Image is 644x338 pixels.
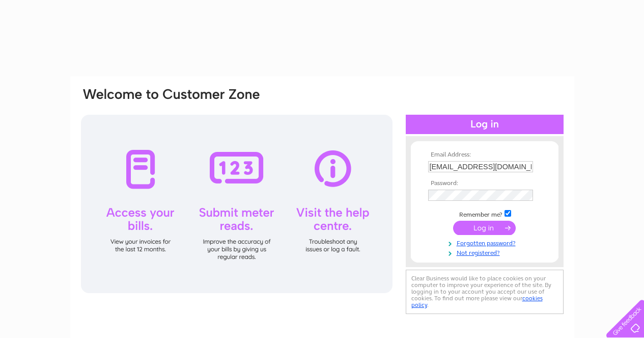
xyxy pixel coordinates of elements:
[453,221,516,235] input: Submit
[426,180,544,187] th: Password:
[406,270,564,314] div: Clear Business would like to place cookies on your computer to improve your experience of the sit...
[411,295,543,308] a: cookies policy
[426,209,544,219] td: Remember me?
[426,151,544,159] th: Email Address:
[428,247,544,257] a: Not registered?
[428,238,544,247] a: Forgotten password?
